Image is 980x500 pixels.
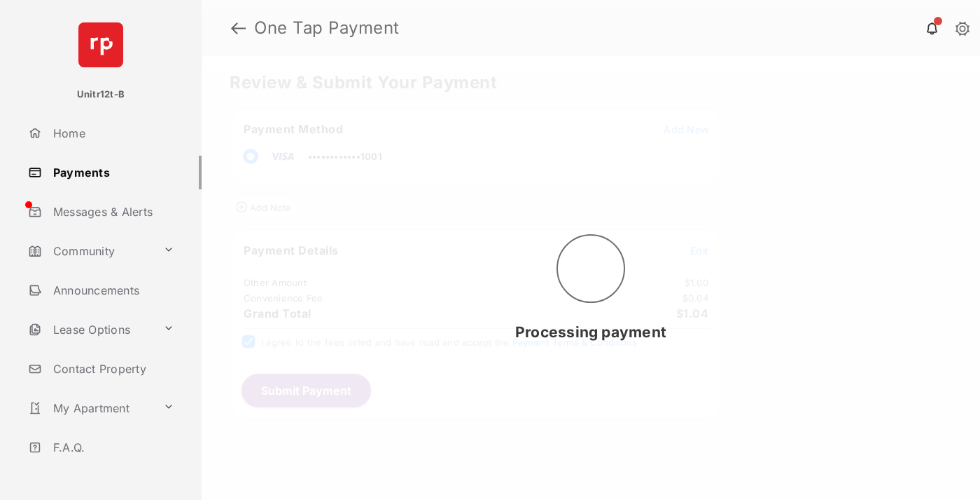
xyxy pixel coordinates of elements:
[77,88,125,102] p: Unitr12t-B
[22,391,157,425] a: My Apartment
[22,352,202,386] a: Contact Property
[22,156,202,189] a: Payments
[22,273,202,307] a: Announcements
[78,22,123,67] img: svg+xml;base64,PHN2ZyB4bWxucz0iaHR0cDovL3d3dy53My5vcmcvMjAwMC9zdmciIHdpZHRoPSI2NCIgaGVpZ2h0PSI2NC...
[254,20,400,36] strong: One Tap Payment
[22,431,202,464] a: F.A.Q.
[22,313,157,346] a: Lease Options
[22,116,202,150] a: Home
[515,323,666,341] span: Processing payment
[22,195,202,229] a: Messages & Alerts
[22,234,157,268] a: Community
